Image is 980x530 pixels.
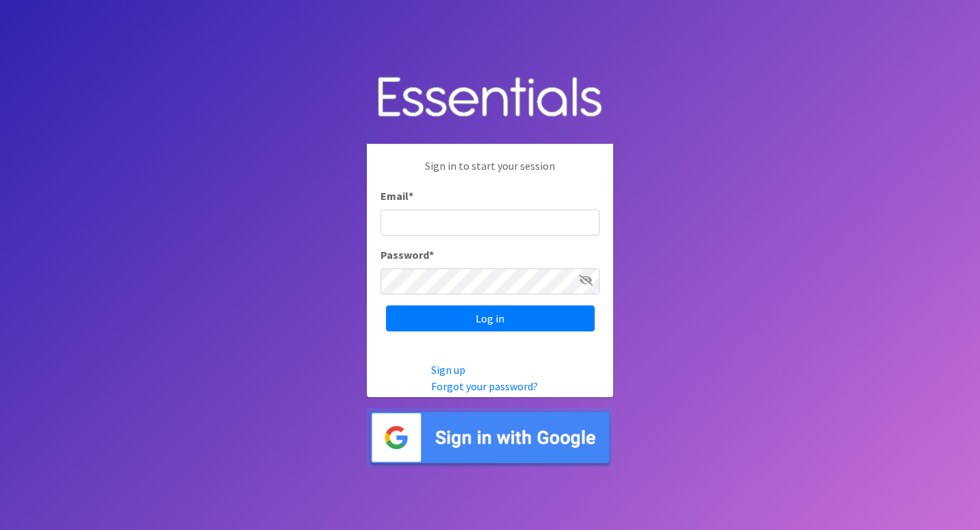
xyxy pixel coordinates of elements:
[431,363,465,377] a: Sign up
[367,408,613,468] img: Sign in with Google
[386,305,595,331] input: Log in
[409,189,413,203] abbr: required
[381,157,599,188] p: Sign in to start your session
[381,247,434,263] label: Password
[367,63,613,134] img: Human Essentials
[431,379,538,393] a: Forgot your password?
[381,188,413,204] label: Email
[429,248,434,262] abbr: required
